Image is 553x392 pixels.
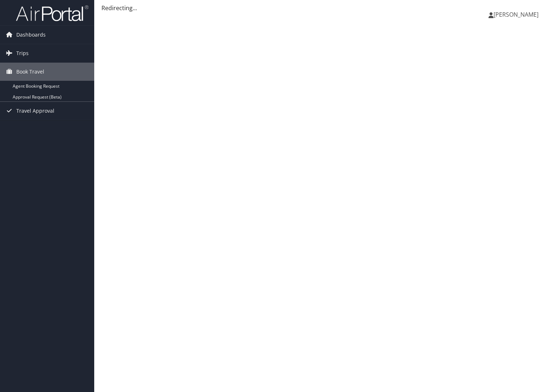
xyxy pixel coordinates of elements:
span: Travel Approval [16,102,54,120]
span: Trips [16,44,29,62]
span: [PERSON_NAME] [494,11,539,18]
a: [PERSON_NAME] [488,4,546,25]
div: Redirecting... [101,4,546,12]
span: Book Travel [16,63,44,81]
span: Dashboards [16,26,46,44]
img: airportal-logo.png [16,5,88,22]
